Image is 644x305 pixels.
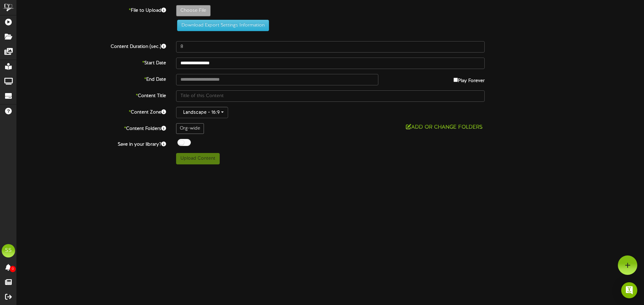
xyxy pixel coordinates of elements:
[177,20,269,31] button: Download Export Settings Information
[453,78,458,82] input: Play Forever
[453,74,485,84] label: Play Forever
[12,139,171,148] label: Save in your library?
[12,74,171,83] label: End Date
[12,123,171,132] label: Content Folders
[12,90,171,99] label: Content Title
[176,107,228,118] button: Landscape - 16:9
[12,107,171,116] label: Content Zone
[10,266,16,272] span: 0
[621,282,637,298] div: Open Intercom Messenger
[12,5,171,14] label: File to Upload
[174,23,269,28] a: Download Export Settings Information
[404,123,485,132] button: Add or Change Folders
[12,41,171,50] label: Content Duration (sec.)
[2,244,15,257] div: SS
[12,58,171,67] label: Start Date
[176,123,204,134] div: Org-wide
[176,90,485,102] input: Title of this Content
[176,153,220,164] button: Upload Content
